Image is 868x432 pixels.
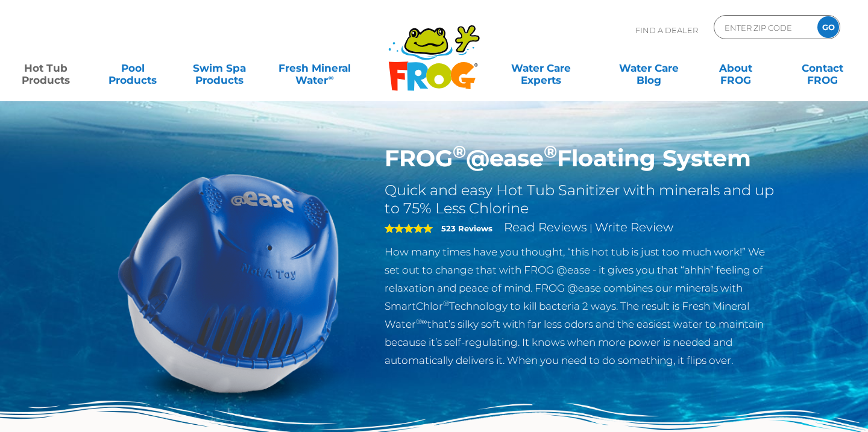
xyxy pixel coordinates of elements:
a: AboutFROG [702,56,769,80]
h2: Quick and easy Hot Tub Sanitizer with minerals and up to 75% Less Chlorine [385,181,778,218]
h1: FROG @ease Floating System [385,145,778,172]
a: Water CareExperts [486,56,596,80]
a: Fresh MineralWater∞ [272,56,357,80]
a: Write Review [595,220,673,234]
span: | [590,222,593,234]
img: hot-tub-product-atease-system.png [90,145,366,421]
sup: ® [544,141,557,162]
sup: ∞ [328,73,333,82]
sup: ®∞ [416,317,427,326]
sup: ® [453,141,466,162]
a: Water CareBlog [615,56,682,80]
p: How many times have you thought, “this hot tub is just too much work!” We set out to change that ... [385,243,778,369]
a: Swim SpaProducts [186,56,253,80]
a: Hot TubProducts [12,56,80,80]
span: 5 [385,224,433,233]
strong: 523 Reviews [441,224,492,233]
input: GO [817,16,839,38]
a: PoolProducts [99,56,166,80]
input: Zip Code Form [723,19,805,36]
a: ContactFROG [788,56,856,80]
a: Read Reviews [504,220,587,234]
sup: ® [443,299,449,308]
p: Find A Dealer [635,15,698,45]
